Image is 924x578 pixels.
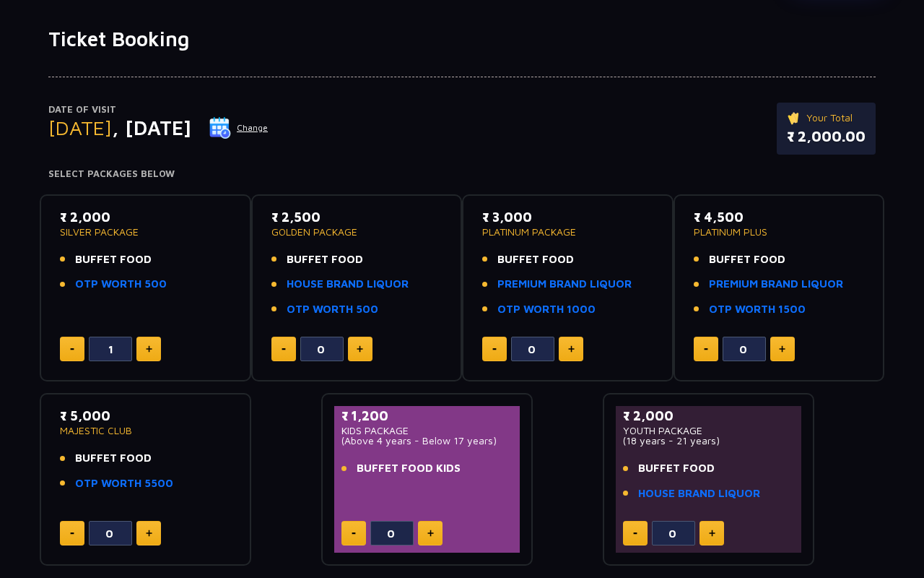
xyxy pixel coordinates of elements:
[709,301,806,318] a: OTP WORTH 1500
[75,251,152,268] span: BUFFET FOOD
[427,530,434,537] img: plus
[75,276,167,293] a: OTP WORTH 500
[694,207,865,227] p: ₹ 4,500
[287,301,378,318] a: OTP WORTH 500
[60,207,231,227] p: ₹ 2,000
[787,110,802,126] img: ticket
[638,460,715,477] span: BUFFET FOOD
[75,475,173,492] a: OTP WORTH 5500
[482,207,653,227] p: ₹ 3,000
[497,251,574,268] span: BUFFET FOOD
[60,227,231,237] p: SILVER PACKAGE
[60,406,231,426] p: ₹ 5,000
[779,345,785,353] img: plus
[48,103,269,117] p: Date of Visit
[623,436,794,446] p: (18 years - 21 years)
[638,486,760,502] a: HOUSE BRAND LIQUOR
[287,276,409,293] a: HOUSE BRAND LIQUOR
[633,532,637,535] img: minus
[48,27,876,51] h1: Ticket Booking
[709,530,715,537] img: plus
[209,116,269,139] button: Change
[787,110,866,126] p: Your Total
[60,426,231,436] p: MAJESTIC CLUB
[497,276,632,293] a: PREMIUM BRAND LIQUOR
[709,276,843,293] a: PREMIUM BRAND LIQUOR
[497,301,596,318] a: OTP WORTH 1000
[357,460,461,477] span: BUFFET FOOD KIDS
[341,436,513,446] p: (Above 4 years - Below 17 years)
[482,227,653,237] p: PLATINUM PACKAGE
[787,126,866,147] p: ₹ 2,000.00
[287,251,363,268] span: BUFFET FOOD
[75,450,152,467] span: BUFFET FOOD
[492,348,497,350] img: minus
[341,426,513,436] p: KIDS PACKAGE
[352,532,356,535] img: minus
[282,348,286,350] img: minus
[48,116,112,139] span: [DATE]
[623,406,794,426] p: ₹ 2,000
[146,345,152,353] img: plus
[112,116,191,139] span: , [DATE]
[623,426,794,436] p: YOUTH PACKAGE
[70,348,74,350] img: minus
[709,251,785,268] span: BUFFET FOOD
[271,207,443,227] p: ₹ 2,500
[70,532,74,535] img: minus
[568,345,575,353] img: plus
[694,227,865,237] p: PLATINUM PLUS
[48,168,876,180] h4: Select Packages Below
[341,406,513,426] p: ₹ 1,200
[146,530,152,537] img: plus
[357,345,363,353] img: plus
[704,348,708,350] img: minus
[271,227,443,237] p: GOLDEN PACKAGE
